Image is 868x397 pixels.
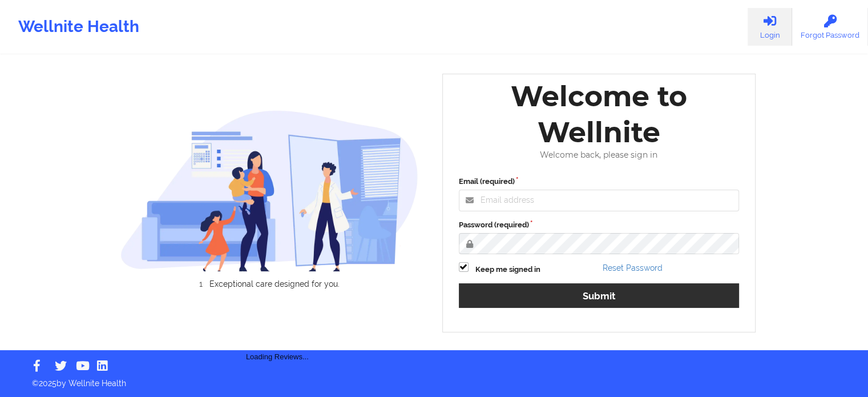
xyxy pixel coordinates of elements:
a: Forgot Password [792,8,868,46]
a: Reset Password [603,263,663,272]
label: Keep me signed in [475,264,540,275]
label: Password (required) [459,219,740,231]
button: Submit [459,283,740,308]
label: Email (required) [459,176,740,187]
div: Loading Reviews... [120,308,434,363]
img: wellnite-auth-hero_200.c722682e.png [120,110,418,271]
a: Login [748,8,792,46]
div: Welcome to Wellnite [451,78,748,150]
input: Email address [459,190,740,211]
p: © 2025 by Wellnite Health [24,370,844,389]
li: Exceptional care designed for you. [131,279,418,288]
div: Welcome back, please sign in [451,150,748,160]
